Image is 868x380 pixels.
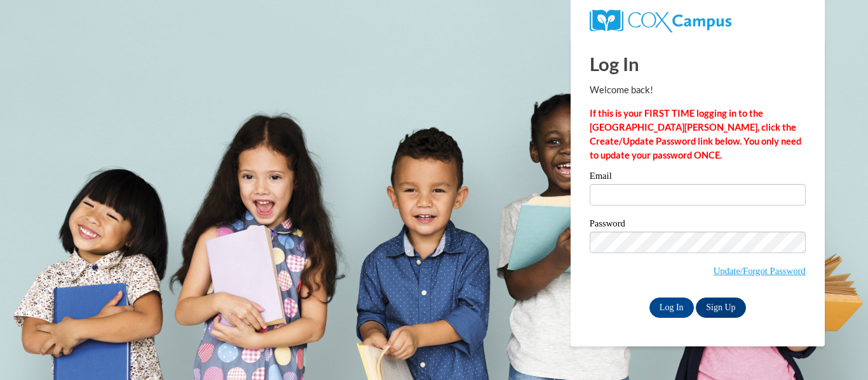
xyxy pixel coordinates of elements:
[714,266,806,276] a: Update/Forgot Password
[590,51,806,77] h1: Log In
[590,15,731,25] a: COX Campus
[590,108,801,161] strong: If this is your FIRST TIME logging in to the [GEOGRAPHIC_DATA][PERSON_NAME], click the Create/Upd...
[590,10,731,32] img: COX Campus
[696,298,745,318] a: Sign Up
[590,171,806,184] label: Email
[590,219,806,232] label: Password
[649,298,694,318] input: Log In
[590,83,806,97] p: Welcome back!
